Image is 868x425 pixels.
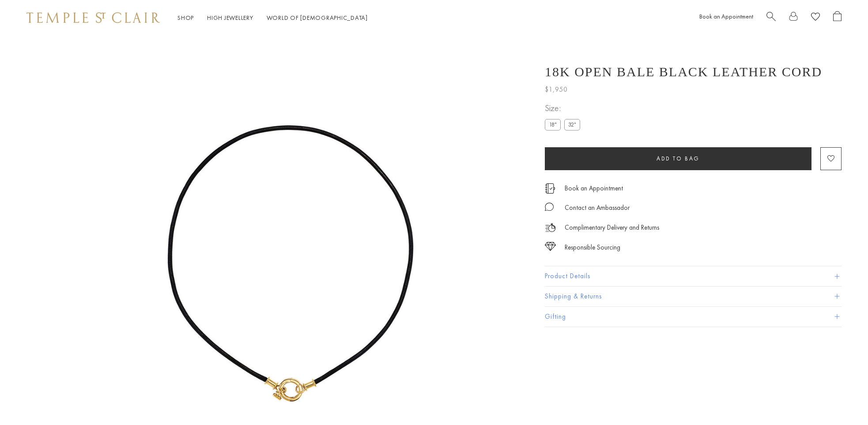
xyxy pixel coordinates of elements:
img: icon_delivery.svg [545,222,556,233]
button: Add to bag [545,147,811,170]
img: MessageIcon-01_2.svg [545,202,554,211]
a: High JewelleryHigh Jewellery [207,14,253,22]
label: 18" [545,119,561,130]
h1: 18K Open Bale Black Leather Cord [545,64,822,79]
a: Search [766,11,776,25]
div: Responsible Sourcing [565,242,620,253]
p: Complimentary Delivery and Returns [565,222,659,233]
button: Gifting [545,307,842,327]
img: icon_appointment.svg [545,183,555,194]
img: Temple St. Clair [26,12,160,23]
nav: Main navigation [177,12,368,23]
a: Open Shopping Bag [833,11,842,25]
span: Size: [545,101,584,116]
button: Shipping & Returns [545,287,842,306]
a: World of [DEMOGRAPHIC_DATA]World of [DEMOGRAPHIC_DATA] [267,14,368,22]
span: Add to bag [657,155,700,162]
a: Book an Appointment [699,12,753,20]
a: View Wishlist [811,11,820,25]
a: Book an Appointment [565,183,623,193]
span: $1,950 [545,84,568,95]
img: icon_sourcing.svg [545,242,556,251]
div: Contact an Ambassador [565,202,630,213]
a: ShopShop [177,14,194,22]
button: Product Details [545,266,842,286]
label: 32" [564,119,580,130]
